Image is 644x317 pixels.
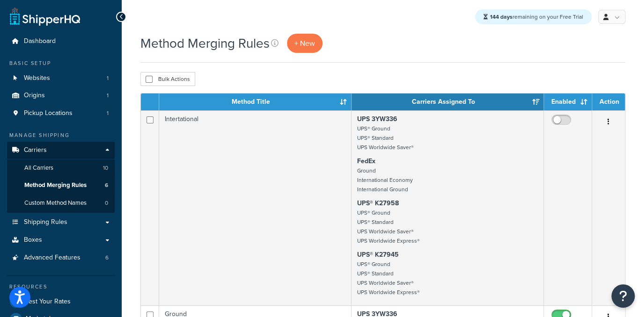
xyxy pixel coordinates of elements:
li: Origins [7,87,115,104]
span: 10 [103,164,108,172]
span: 6 [105,254,109,262]
th: Carriers Assigned To: activate to sort column ascending [351,94,544,110]
div: Manage Shipping [7,131,115,139]
span: 1 [107,109,109,117]
li: Websites [7,70,115,87]
li: Method Merging Rules [7,177,115,194]
span: Carriers [24,146,47,154]
button: Bulk Actions [140,72,195,86]
span: Origins [24,92,45,100]
div: remaining on your Free Trial [475,9,592,24]
a: Origins 1 [7,87,115,104]
th: Action [592,94,625,110]
small: Ground International Economy International Ground [357,166,413,194]
th: Method Title: activate to sort column ascending [159,94,351,110]
li: Carriers [7,142,115,213]
span: Dashboard [24,37,56,45]
strong: UPS® K27958 [357,198,399,208]
a: Custom Method Names 0 [7,195,115,212]
span: 1 [107,74,109,82]
a: Pickup Locations 1 [7,105,115,122]
strong: FedEx [357,156,375,166]
li: Pickup Locations [7,105,115,122]
span: Boxes [24,236,42,244]
span: 6 [105,181,108,189]
a: + New [287,34,322,53]
a: Method Merging Rules 6 [7,177,115,194]
a: Dashboard [7,33,115,50]
a: ShipperHQ Home [10,7,80,26]
li: Advanced Features [7,249,115,267]
small: UPS® Ground UPS® Standard UPS Worldwide Saver® [357,124,414,151]
span: Websites [24,74,50,82]
a: Shipping Rules [7,214,115,231]
small: UPS® Ground UPS® Standard UPS Worldwide Saver® UPS Worldwide Express® [357,260,420,296]
div: Resources [7,283,115,291]
h1: Method Merging Rules [140,34,270,52]
li: Custom Method Names [7,195,115,212]
th: Enabled: activate to sort column ascending [544,94,592,110]
a: Websites 1 [7,70,115,87]
strong: UPS® K27945 [357,250,399,259]
span: Method Merging Rules [24,181,87,189]
button: Open Resource Center [611,284,635,308]
li: All Carriers [7,159,115,177]
span: All Carriers [24,164,53,172]
a: Boxes [7,231,115,249]
a: Carriers [7,142,115,159]
span: + New [294,38,315,49]
a: Test Your Rates [7,293,115,310]
span: Advanced Features [24,254,80,262]
strong: 144 days [490,13,512,21]
span: Pickup Locations [24,109,73,117]
span: Custom Method Names [24,199,87,207]
small: UPS® Ground UPS® Standard UPS Worldwide Saver® UPS Worldwide Express® [357,209,420,245]
span: 1 [107,92,109,100]
a: All Carriers 10 [7,159,115,177]
span: Shipping Rules [24,218,67,226]
div: Basic Setup [7,59,115,67]
span: Test Your Rates [26,298,71,306]
strong: UPS 3YW336 [357,114,397,124]
a: Advanced Features 6 [7,249,115,267]
td: Intertational [159,110,351,305]
span: 0 [105,199,108,207]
